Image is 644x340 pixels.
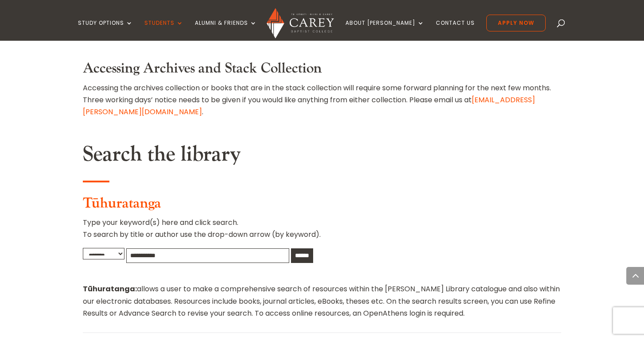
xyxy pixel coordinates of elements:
a: Alumni & Friends [195,20,257,41]
a: Apply Now [486,15,546,31]
strong: Tūhuratanga: [83,284,137,294]
a: About [PERSON_NAME] [345,20,424,41]
a: Students [144,20,183,41]
h3: Tūhuratanga [83,195,561,216]
a: Contact Us [436,20,475,41]
h2: Search the library [83,142,561,172]
p: allows a user to make a comprehensive search of resources within the [PERSON_NAME] Library catalo... [83,283,561,319]
h3: Accessing Archives and Stack Collection [83,60,561,81]
p: Type your keyword(s) here and click search. To search by title or author use the drop-down arrow ... [83,216,561,247]
p: Accessing the archives collection or books that are in the stack collection will require some for... [83,82,561,118]
a: Study Options [78,20,133,41]
img: Carey Baptist College [267,8,334,39]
